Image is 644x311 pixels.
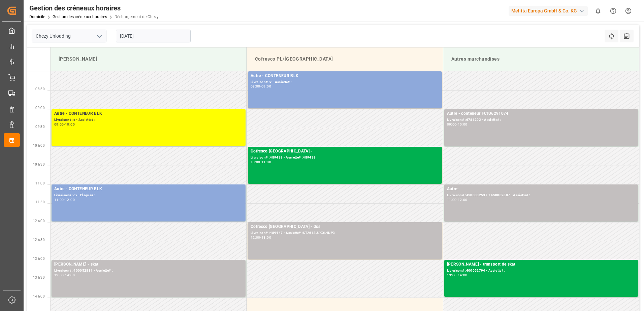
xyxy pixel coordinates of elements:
div: 10:00 [65,123,75,126]
button: Centre d’aide [606,3,621,19]
div: - [64,198,65,201]
span: 12 h 30 [33,238,45,242]
button: Melitta Europa GmbH & Co. KG [509,4,590,17]
div: - [456,198,457,201]
button: Afficher 0 nouvelles notifications [590,3,606,19]
div: Livraison# :400052794 - Assiette# : [447,268,636,274]
div: 10:00 [458,123,468,126]
div: [PERSON_NAME] - transport de skat [447,261,636,268]
a: Gestion des créneaux horaires [53,14,107,19]
div: 12:00 [458,198,468,201]
div: 12:00 [65,198,75,201]
span: 10 h 30 [33,163,45,166]
div: 11:00 [54,198,64,201]
div: 09:00 [447,123,457,126]
span: 13 h 00 [33,257,45,261]
div: 09:00 [54,123,64,126]
div: 11:00 [447,198,457,201]
input: JJ-MM-AAAA [116,30,191,42]
div: - [456,274,457,277]
span: 13 h 30 [33,276,45,279]
div: 09:00 [261,85,271,88]
div: Autres marchandises [449,53,634,65]
button: Ouvrir le menu [94,31,104,41]
div: Livraison# :c - Assiette# : [54,117,243,123]
div: 08:00 [251,85,260,88]
div: 13:00 [261,236,271,239]
span: 09:00 [35,106,45,110]
div: Autre - CONTENEUR BLK [251,73,439,79]
div: Autre- [447,186,636,193]
div: Livraison# :x - Assiette# : [251,79,439,85]
div: Livraison# :6781292 - Assiette# : [447,117,636,123]
div: - [260,161,261,164]
div: 14:00 [458,274,468,277]
div: Cofresco [GEOGRAPHIC_DATA] - [251,148,439,155]
div: Livraison# :489447 - Assiette# :ST2613U/KOL4NP3 [251,230,439,236]
div: [PERSON_NAME] [56,53,241,65]
span: 14 h 00 [33,295,45,298]
span: 09:30 [35,125,45,129]
div: Livraison# :4500002537 + 450002887 - Assiette# : [447,193,636,198]
div: - [456,123,457,126]
span: 10 h 00 [33,144,45,147]
div: Autre - CONTENEUR BLK [54,110,243,117]
div: Autre - conteneur FCIU6291074 [447,110,636,117]
a: Domicile [29,14,45,19]
div: Cofresco [GEOGRAPHIC_DATA] - dss [251,223,439,230]
div: 13:00 [54,274,64,277]
div: [PERSON_NAME] - skat [54,261,243,268]
div: - [64,123,65,126]
font: Melitta Europa GmbH & Co. KG [511,7,577,14]
div: 11:00 [261,161,271,164]
span: 11:30 [35,200,45,204]
span: 12 h 00 [33,219,45,223]
span: 08:30 [35,87,45,91]
div: Livraison# :400052831 - Assiette# : [54,268,243,274]
div: Livraison# :cx - Plaque# : [54,193,243,198]
div: Cofresco PL/[GEOGRAPHIC_DATA] [252,53,438,65]
span: 11:00 [35,181,45,185]
div: 12:00 [251,236,260,239]
div: 10:00 [251,161,260,164]
div: - [64,274,65,277]
div: Livraison# :489438 - Assiette# :489438 [251,155,439,161]
div: 13:00 [447,274,457,277]
input: Type à rechercher/sélectionner [32,30,106,42]
div: Gestion des créneaux horaires [29,3,159,13]
div: Autre - CONTENEUR BLK [54,186,243,193]
div: 14:00 [65,274,75,277]
div: - [260,85,261,88]
div: - [260,236,261,239]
